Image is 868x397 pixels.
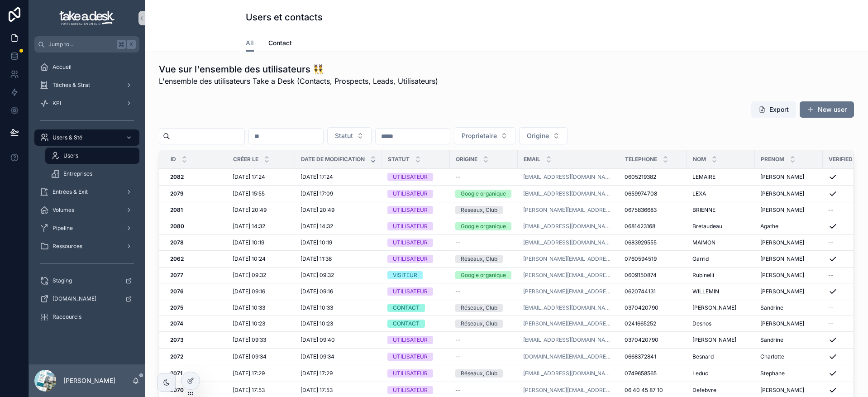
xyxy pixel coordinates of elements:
a: Tâches & Strat [34,77,139,93]
a: [DATE] 10:24 [233,255,290,263]
a: -- [455,239,512,246]
a: [EMAIL_ADDRESS][DOMAIN_NAME] [523,370,614,377]
div: UTILISATEUR [393,190,428,198]
span: [DATE] 09:16 [233,288,265,295]
a: [DATE] 10:19 [233,239,290,246]
a: 2074 [170,320,222,327]
a: Raccourcis [34,309,139,325]
span: [DATE] 10:23 [300,320,333,327]
a: [EMAIL_ADDRESS][DOMAIN_NAME] [523,223,614,230]
a: Besnard [692,353,749,360]
a: UTILISATEUR [387,386,444,394]
a: 06 40 45 87 10 [625,387,682,394]
a: [DATE] 10:23 [300,320,377,327]
span: Stephane [760,370,785,377]
a: Stephane [760,370,817,377]
a: [DATE] 20:49 [233,206,290,214]
a: [DATE] 09:33 [233,336,290,344]
a: [DATE] 14:32 [300,223,377,230]
a: UTILISATEUR [387,173,444,181]
span: [DATE] 14:32 [233,223,265,230]
div: Google organique [461,271,506,279]
a: [PERSON_NAME][EMAIL_ADDRESS][DOMAIN_NAME] [523,320,614,327]
span: Statut [335,131,353,140]
span: [DATE] 20:49 [233,206,267,214]
a: [EMAIL_ADDRESS][DOMAIN_NAME] [523,336,614,344]
a: [DATE] 20:49 [300,206,377,214]
span: -- [828,206,834,214]
a: [DATE] 09:34 [233,353,290,360]
a: Google organique [455,222,512,230]
span: Ressources [52,243,82,250]
span: Desnos [692,320,711,327]
span: -- [455,288,461,295]
span: [PERSON_NAME] [760,272,804,279]
a: Volumes [34,202,139,218]
a: [PERSON_NAME] [760,173,817,181]
a: -- [455,173,512,181]
a: WILLEMIN [692,288,749,295]
span: -- [455,336,461,344]
a: 2062 [170,255,222,263]
a: [EMAIL_ADDRESS][DOMAIN_NAME] [523,239,614,246]
a: [DATE] 17:53 [300,387,377,394]
span: Agathe [760,223,778,230]
a: UTILISATEUR [387,353,444,361]
span: LEXA [692,190,706,197]
a: -- [455,336,512,344]
a: [PERSON_NAME][EMAIL_ADDRESS][DOMAIN_NAME] [523,206,614,214]
a: BRIENNE [692,206,749,214]
span: [DATE] 09:32 [300,272,334,279]
strong: 2071 [170,370,182,377]
a: [EMAIL_ADDRESS][DOMAIN_NAME] [523,304,614,311]
button: Select Button [454,127,515,144]
span: -- [455,387,461,394]
div: VISITEUR [393,271,417,279]
span: Proprietaire [462,131,497,140]
span: Sandrine [760,336,783,344]
a: Sandrine [760,304,817,311]
a: Desnos [692,320,749,327]
a: Charlotte [760,353,817,360]
a: Users & Sté [34,129,139,146]
a: 0681423168 [625,223,682,230]
a: 0668372841 [625,353,682,360]
a: UTILISATEUR [387,222,444,230]
span: Leduc [692,370,708,377]
a: [PERSON_NAME][EMAIL_ADDRESS][DOMAIN_NAME] [523,288,614,295]
a: [DATE] 09:32 [300,272,377,279]
span: 0370420790 [625,336,658,344]
a: 2077 [170,272,222,279]
a: Google organique [455,271,512,279]
span: [DATE] 10:19 [300,239,332,246]
span: -- [828,272,834,279]
a: Users [45,148,139,164]
a: [PERSON_NAME] [760,239,817,246]
button: New user [800,101,854,118]
div: UTILISATEUR [393,239,428,247]
div: UTILISATEUR [393,206,428,214]
span: 0609150874 [625,272,657,279]
span: -- [828,304,834,311]
a: [EMAIL_ADDRESS][DOMAIN_NAME] [523,173,614,181]
a: Ressources [34,238,139,254]
div: CONTACT [393,320,420,328]
button: Jump to...K [34,36,139,53]
img: App logo [59,11,114,25]
a: Pipeline [34,220,139,236]
span: Raccourcis [52,313,81,320]
a: [DATE] 17:24 [300,173,377,181]
a: 0370420790 [625,336,682,344]
a: KPI [34,95,139,111]
span: [DATE] 10:19 [233,239,264,246]
div: UTILISATEUR [393,353,428,361]
a: [DATE] 10:19 [300,239,377,246]
a: Réseaux, Club [455,206,512,214]
span: -- [455,239,461,246]
strong: 2075 [170,304,183,311]
a: [PERSON_NAME][EMAIL_ADDRESS][DOMAIN_NAME] [523,387,614,394]
span: [DATE] 11:38 [300,255,332,263]
div: UTILISATEUR [393,336,428,344]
